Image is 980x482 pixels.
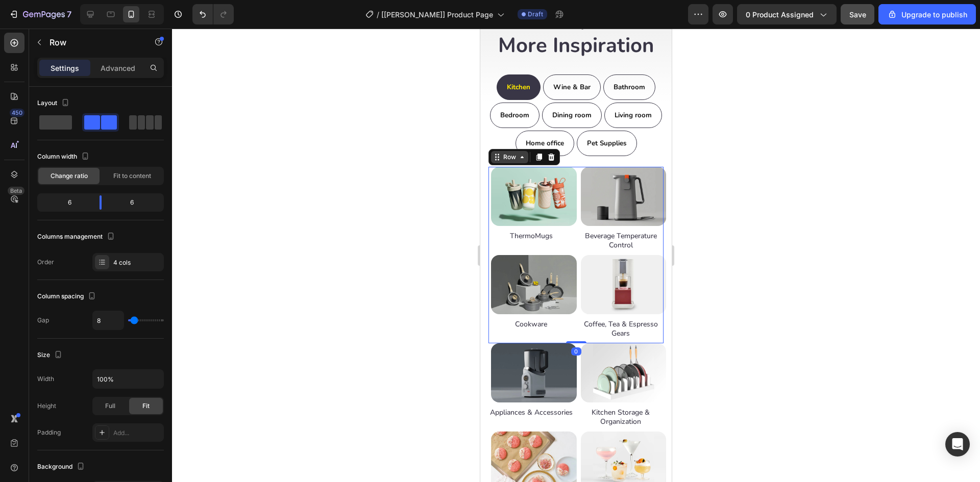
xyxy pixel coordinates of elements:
[849,10,866,19] span: Save
[37,230,117,244] div: Columns management
[91,319,101,327] div: 0
[37,96,71,110] div: Layout
[878,4,976,24] button: Upgrade to publish
[8,378,94,390] h2: Appliances & Accessories
[98,378,184,399] h2: Kitchen Storage & Organization
[113,171,151,181] span: Fit to content
[39,195,91,210] div: 6
[37,290,98,303] div: Column spacing
[480,29,672,482] iframe: To enrich screen reader interactions, please activate Accessibility in Grammarly extension settings
[377,9,379,20] span: /
[945,432,970,456] div: Open Intercom Messenger
[27,54,50,63] strong: Kitchen
[45,110,84,119] strong: Home office
[98,202,184,222] h2: Beverage Temperature Control
[93,370,163,388] input: Auto
[110,195,162,210] div: 6
[37,374,54,384] div: Width
[381,9,493,20] span: [[PERSON_NAME]] Product Page
[105,401,115,411] span: Full
[72,82,111,91] strong: Dining room
[134,82,171,91] strong: Living room
[8,202,94,213] h2: ThermoMugs
[8,187,24,195] div: Beta
[11,403,96,462] img: gempages_578046707430851088-d7299a31-862e-4ee4-8a5b-db8ac4a3d68b.webp
[37,460,87,474] div: Background
[107,110,146,119] strong: Pet Supplies
[192,4,234,24] div: Undo/Redo
[841,4,874,24] button: Save
[746,9,814,20] span: 0 product assigned
[113,258,161,267] div: 4 cols
[142,401,150,411] span: Fit
[98,290,184,311] h2: Coffee, Tea & Espresso Gears
[21,124,38,133] div: Row
[37,316,49,325] div: Gap
[101,138,186,197] img: gempages_578046707430851088-02d0fd33-b4bb-4255-85b4-ff3f5e6ef027.webp
[51,171,88,181] span: Change ratio
[737,4,837,24] button: 0 product assigned
[101,403,186,462] img: gempages_578046707430851088-c590149c-0bfb-4b53-ab95-742caee68775.webp
[93,311,124,329] input: Auto
[113,428,161,438] div: Add...
[20,82,49,91] strong: Bedroom
[37,428,61,437] div: Padding
[37,150,91,164] div: Column width
[51,63,79,73] p: Settings
[37,401,56,411] div: Height
[11,226,96,285] img: gempages_578046707430851088-449f2f04-120a-42e8-b36e-f6d0c9da1aae.webp
[11,315,96,373] img: gempages_578046707430851088-7353a584-848a-474e-8957-0b422d858df3.webp
[73,54,110,63] strong: Wine & Bar
[887,9,967,20] div: Upgrade to publish
[11,138,96,197] img: gempages_578046707430851088-98e71524-9def-427c-8ae8-c56e67c55576.webp
[37,348,64,362] div: Size
[101,315,186,373] img: gempages_578046707430851088-f97d42a5-5e6d-4196-8fbc-c0e7e59b63b3.webp
[8,290,94,301] h2: Cookware
[50,36,136,48] p: Row
[528,10,543,19] span: Draft
[133,54,165,63] strong: Bathroom
[101,226,186,285] img: gempages_578046707430851088-def0634a-acf2-4705-b1d6-a222b5654a74.webp
[37,258,54,267] div: Order
[10,109,24,117] div: 450
[101,63,135,73] p: Advanced
[67,8,71,20] p: 7
[4,4,76,24] button: 7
